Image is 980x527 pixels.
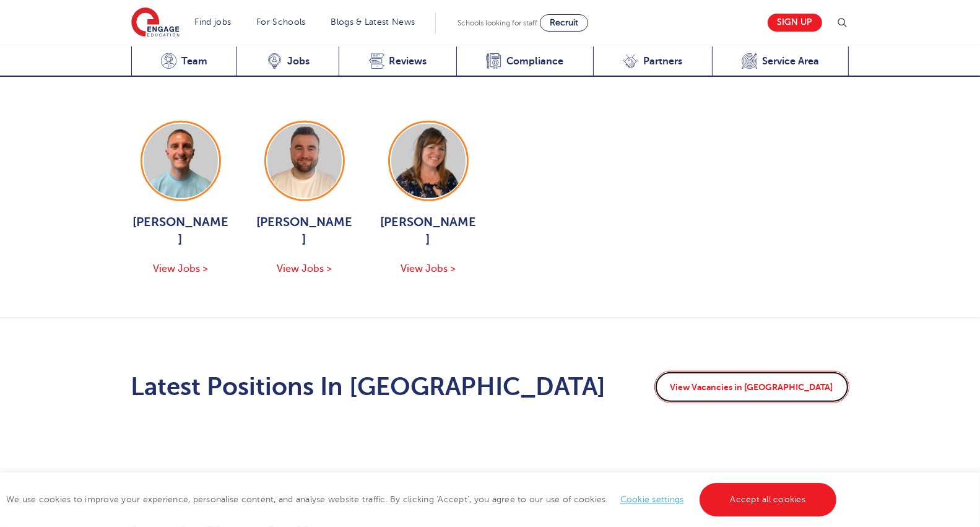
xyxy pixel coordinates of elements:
[457,19,537,27] span: Schools looking for staff
[144,124,218,198] img: George Dignam
[456,46,593,77] a: Compliance
[131,46,237,77] a: Team
[654,371,849,403] a: View Vacancies in [GEOGRAPHIC_DATA]
[712,46,849,77] a: Service Area
[256,17,305,27] a: For Schools
[762,55,819,68] span: Service Area
[700,483,837,516] a: Accept all cookies
[550,18,578,27] span: Recruit
[287,55,310,68] span: Jobs
[131,214,230,248] span: [PERSON_NAME]
[768,14,822,32] a: Sign up
[643,55,682,68] span: Partners
[236,46,339,77] a: Jobs
[131,372,606,402] h2: Latest Positions In [GEOGRAPHIC_DATA]
[401,263,456,274] span: View Jobs >
[593,46,712,77] a: Partners
[255,121,354,277] a: [PERSON_NAME] View Jobs >
[379,214,478,248] span: [PERSON_NAME]
[6,495,839,504] span: We use cookies to improve your experience, personalise content, and analyse website traffic. By c...
[181,55,207,68] span: Team
[331,17,415,27] a: Blogs & Latest News
[391,124,466,198] img: Joanne Wright
[195,17,232,27] a: Find jobs
[620,495,684,504] a: Cookie settings
[131,121,230,277] a: [PERSON_NAME] View Jobs >
[153,263,208,274] span: View Jobs >
[277,263,332,274] span: View Jobs >
[389,55,427,68] span: Reviews
[131,7,180,38] img: Engage Education
[506,55,563,68] span: Compliance
[540,14,588,32] a: Recruit
[267,124,342,198] img: Chris Rushton
[339,46,456,77] a: Reviews
[379,121,478,277] a: [PERSON_NAME] View Jobs >
[255,214,354,248] span: [PERSON_NAME]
